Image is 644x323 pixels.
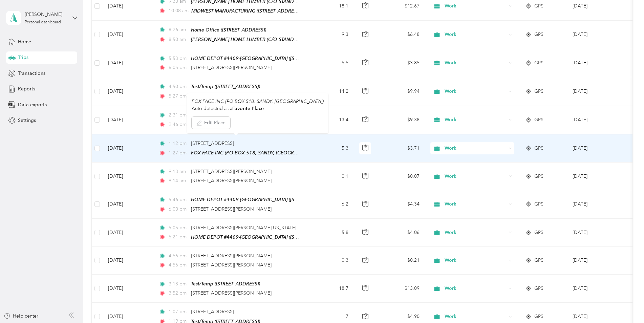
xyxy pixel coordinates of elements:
div: Personal dashboard [25,20,61,24]
td: Sep 2025 [567,163,629,190]
td: [DATE] [103,190,153,218]
span: Home Office ([STREET_ADDRESS]) [191,27,266,33]
td: 13.4 [309,106,354,134]
td: 5.3 [309,134,354,163]
span: Work [445,229,507,236]
span: HOME DEPOT #4409-[GEOGRAPHIC_DATA] ([STREET_ADDRESS]) [191,234,334,240]
span: [STREET_ADDRESS][PERSON_NAME] [191,206,272,212]
td: Sep 2025 [567,219,629,247]
td: 0.3 [309,247,354,275]
span: Trips [18,54,28,61]
span: Work [445,285,507,292]
span: 2:46 pm [169,121,188,128]
span: GPS [534,285,543,292]
span: 5:53 pm [169,55,188,62]
td: $9.94 [378,77,425,106]
span: GPS [534,59,543,67]
span: Work [445,88,507,95]
span: Work [445,200,507,208]
td: [DATE] [103,134,153,163]
td: $9.38 [378,106,425,134]
span: 4:56 pm [169,261,188,269]
span: [STREET_ADDRESS] [191,309,234,315]
span: Work [445,31,507,38]
td: [DATE] [103,106,153,134]
div: [PERSON_NAME] [25,11,67,18]
span: Work [445,2,507,10]
span: Work [445,257,507,264]
td: Sep 2025 [567,106,629,134]
span: 1:07 pm [169,308,188,316]
td: $3.85 [378,49,425,77]
span: GPS [534,257,543,264]
span: 5:21 pm [169,233,188,241]
button: Help center [4,313,38,320]
td: [DATE] [103,247,153,275]
span: 4:50 pm [169,83,188,90]
td: $13.09 [378,275,425,303]
span: GPS [534,116,543,124]
td: 14.2 [309,77,354,106]
span: 6:05 pm [169,64,188,71]
span: 3:52 pm [169,289,188,297]
span: GPS [534,173,543,180]
td: [DATE] [103,77,153,106]
span: Settings [18,117,36,124]
span: Transactions [18,70,45,77]
span: 5:05 pm [169,224,188,232]
span: [STREET_ADDRESS][PERSON_NAME][US_STATE] [191,225,296,231]
td: 0.1 [309,163,354,190]
td: 5.5 [309,49,354,77]
td: [DATE] [103,49,153,77]
span: Work [445,173,507,180]
span: MIDWEST MANUFACTURING ([STREET_ADDRESS]) [191,8,302,14]
span: 4:56 pm [169,252,188,260]
span: GPS [534,229,543,236]
td: 18.7 [309,275,354,303]
span: Test/Temp ([STREET_ADDRESS]) [191,281,260,286]
span: GPS [534,200,543,208]
td: $6.48 [378,21,425,49]
td: [DATE] [103,21,153,49]
span: Work [445,59,507,67]
span: 9:13 am [169,168,188,175]
span: [STREET_ADDRESS][PERSON_NAME] [191,253,272,259]
td: $4.06 [378,219,425,247]
td: [DATE] [103,219,153,247]
td: Sep 2025 [567,49,629,77]
span: GPS [534,2,543,10]
td: 9.3 [309,21,354,49]
span: [STREET_ADDRESS][PERSON_NAME] [191,290,272,296]
span: FOX FACE INC (PO BOX 518, SANDY, [GEOGRAPHIC_DATA]) [191,150,325,156]
span: Work [445,313,507,320]
span: 5:27 pm [169,92,188,100]
td: Sep 2025 [567,247,629,275]
td: 6.2 [309,190,354,218]
button: Edit Place [192,117,230,129]
span: [STREET_ADDRESS][PERSON_NAME] [191,65,272,70]
span: [STREET_ADDRESS] [191,141,234,146]
span: 2:31 pm [169,111,188,119]
span: Home [18,38,31,45]
td: [DATE] [103,275,153,303]
span: FOX FACE INC (PO BOX 518, SANDY, [GEOGRAPHIC_DATA]) [192,99,324,104]
td: Sep 2025 [567,77,629,106]
span: [PERSON_NAME] HOME LUMBER (C/O STANDARD PLUMBING SUPPLY, SANDY, [GEOGRAPHIC_DATA]) [191,37,417,42]
span: [STREET_ADDRESS][PERSON_NAME] [191,262,272,268]
span: GPS [534,88,543,95]
span: 9:14 am [169,177,188,185]
span: 5:46 pm [169,196,188,203]
span: HOME DEPOT #4409-[GEOGRAPHIC_DATA] ([STREET_ADDRESS]) [191,56,334,61]
span: 10:08 am [169,7,188,15]
span: Data exports [18,101,47,108]
td: Sep 2025 [567,21,629,49]
span: GPS [534,145,543,152]
span: GPS [534,313,543,320]
span: 8:50 am [169,36,188,43]
td: $0.07 [378,163,425,190]
td: [DATE] [103,163,153,190]
td: Sep 2025 [567,190,629,218]
td: $3.71 [378,134,425,163]
span: 1:27 pm [169,149,188,157]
